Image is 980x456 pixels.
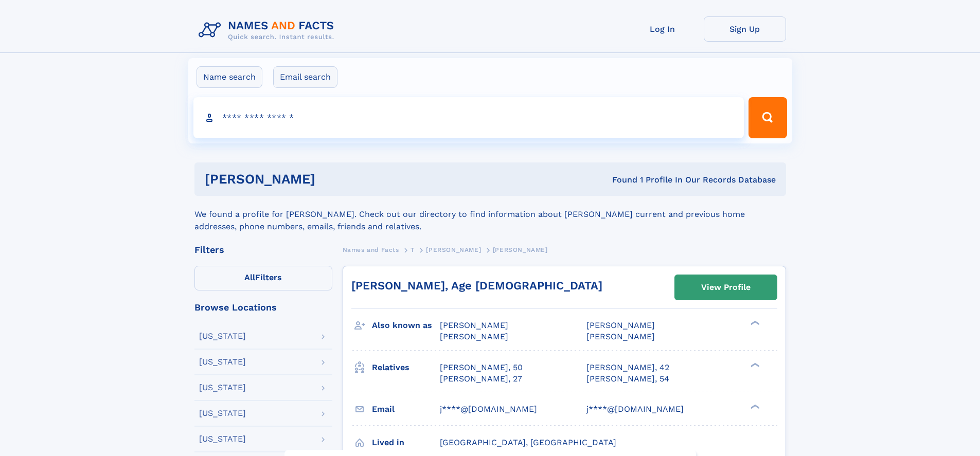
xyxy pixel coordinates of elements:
[273,66,337,88] label: Email search
[411,243,415,256] a: T
[194,196,786,233] div: We found a profile for [PERSON_NAME]. Check out our directory to find information about [PERSON_N...
[426,246,481,253] span: [PERSON_NAME]
[586,332,655,341] span: [PERSON_NAME]
[194,303,332,312] div: Browse Locations
[199,409,246,417] div: [US_STATE]
[205,173,464,186] h1: [PERSON_NAME]
[193,97,744,138] input: search input
[426,243,481,256] a: [PERSON_NAME]
[440,320,508,330] span: [PERSON_NAME]
[440,437,616,447] span: [GEOGRAPHIC_DATA], [GEOGRAPHIC_DATA]
[586,320,655,330] span: [PERSON_NAME]
[194,16,343,44] img: Logo Names and Facts
[748,403,760,410] div: ❯
[586,373,669,385] a: [PERSON_NAME], 54
[493,246,548,253] span: [PERSON_NAME]
[343,243,399,256] a: Names and Facts
[701,276,751,299] div: View Profile
[748,320,760,326] div: ❯
[351,279,602,292] a: [PERSON_NAME], Age [DEMOGRAPHIC_DATA]
[586,362,669,373] a: [PERSON_NAME], 42
[704,16,786,42] a: Sign Up
[197,66,262,88] label: Name search
[748,361,760,368] div: ❯
[244,272,255,282] span: All
[411,246,415,253] span: T
[440,332,508,341] span: [PERSON_NAME]
[464,174,776,186] div: Found 1 Profile In Our Records Database
[372,400,440,418] h3: Email
[199,358,246,366] div: [US_STATE]
[440,362,523,373] a: [PERSON_NAME], 50
[749,97,787,138] button: Search Button
[199,332,246,340] div: [US_STATE]
[372,434,440,451] h3: Lived in
[372,317,440,334] h3: Also known as
[675,275,777,300] a: View Profile
[194,266,332,290] label: Filters
[199,384,246,392] div: [US_STATE]
[199,435,246,443] div: [US_STATE]
[372,359,440,376] h3: Relatives
[194,245,332,254] div: Filters
[621,16,704,42] a: Log In
[440,373,522,385] a: [PERSON_NAME], 27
